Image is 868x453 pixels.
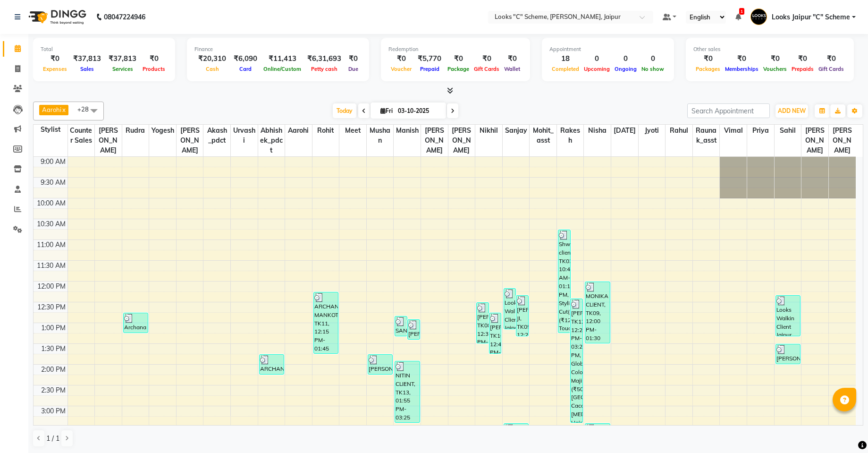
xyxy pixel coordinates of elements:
[194,45,362,53] div: Finance
[475,125,502,137] span: Nikhil
[761,66,789,72] span: Vouchers
[42,106,61,113] span: Aarohi
[394,125,421,137] span: Manish
[816,53,846,64] div: ₹0
[104,4,145,30] b: 08047224946
[408,320,420,339] div: [PERSON_NAME] CLIENT, TK07, 12:55 PM-01:25 PM, Ironing Curls(F)* (₹650)
[761,53,789,64] div: ₹0
[285,125,312,137] span: Aarohi
[549,45,666,53] div: Appointment
[140,53,168,64] div: ₹0
[549,66,581,72] span: Completed
[585,282,609,343] div: MONIKA CLIENT, TK09, 12:00 PM-01:30 PM, Full Arms & U/Arms(F) (₹350),Eyebrows (₹200),Rubber Mask(...
[35,282,67,291] div: 12:00 PM
[230,53,261,64] div: ₹6,090
[687,103,770,118] input: Search Appointment
[829,125,856,156] span: [PERSON_NAME]
[388,66,414,72] span: Voucher
[502,53,522,64] div: ₹0
[612,53,639,64] div: 0
[345,53,362,64] div: ₹0
[558,230,570,333] div: Shweta client, TK03, 10:45 AM-01:15 PM, Stylist Cut(F) (₹1200),Roots Touchup Majirel(F) (₹1700),K...
[78,66,96,72] span: Sales
[39,323,67,333] div: 1:00 PM
[472,66,502,72] span: Gift Cards
[421,125,448,156] span: [PERSON_NAME]
[261,66,303,72] span: Online/Custom
[35,240,67,250] div: 11:00 AM
[720,125,747,137] span: Vimal
[739,8,744,15] span: 1
[231,125,258,146] span: Urvashi
[110,66,135,72] span: Services
[260,355,284,374] div: ARCHANA MANKOTA, TK11, 01:45 PM-02:15 PM, Classic Pedicure(M) (₹600)
[489,313,501,353] div: [PERSON_NAME], TK10, 12:45 PM-01:45 PM, Roots Touchup Majirel(F) (₹1700)
[789,53,816,64] div: ₹0
[177,125,203,156] span: [PERSON_NAME]
[693,45,846,53] div: Other sales
[772,12,850,22] span: Looks Jaipur "C" Scheme
[367,125,394,146] span: Mushan
[68,125,95,146] span: Counter Sales
[124,313,148,333] div: Archana client, TK02, 12:45 PM-01:15 PM, Stylist Cut(F) (₹1200)
[816,66,846,72] span: Gift Cards
[388,45,522,53] div: Redemption
[35,261,67,271] div: 11:30 AM
[639,53,666,64] div: 0
[39,344,67,354] div: 1:30 PM
[35,219,67,229] div: 10:30 AM
[776,296,800,336] div: Looks Walkin Client Jaipur "C" Scheme, TK04, 12:20 PM-01:20 PM, Head Massage Olive(M) (₹800),[PER...
[41,66,69,72] span: Expenses
[502,66,522,72] span: Wallet
[584,125,611,137] span: Nisha
[35,302,67,312] div: 12:30 PM
[735,13,741,21] a: 1
[530,125,556,146] span: Mohit_asst
[516,296,528,336] div: [PERSON_NAME] JI, TK05, 12:20 PM-01:20 PM, Stylist Cut(M) (₹700),[PERSON_NAME] Trimming (₹500)
[77,105,96,113] span: +28
[585,424,609,443] div: [PERSON_NAME], TK12, 03:25 PM-03:55 PM, Eyebrows (₹200)
[747,125,774,137] span: Priya
[261,53,303,64] div: ₹11,413
[723,53,761,64] div: ₹0
[35,198,67,208] div: 10:00 AM
[581,53,612,64] div: 0
[105,53,140,64] div: ₹37,813
[122,125,149,137] span: Rudra
[723,66,761,72] span: Memberships
[395,361,419,422] div: NITIN CLIENT, TK13, 01:55 PM-03:25 PM, Stylist Cut(M) (₹700),Highlights/Streaks(M)* (₹3000)
[303,53,345,64] div: ₹6,31,693
[39,385,67,395] div: 2:30 PM
[477,303,489,343] div: [PERSON_NAME], TK08, 12:30 PM-01:30 PM, Stylist Cut(M) (₹700),[PERSON_NAME] Color [PERSON_NAME] (...
[39,178,67,188] div: 9:30 AM
[503,125,530,137] span: Sanjay
[258,125,285,156] span: Abhishek_pdct
[666,125,692,137] span: Rahul
[693,66,723,72] span: Packages
[95,125,122,156] span: [PERSON_NAME]
[472,53,502,64] div: ₹0
[312,125,339,137] span: Rohit
[378,107,395,114] span: Fri
[309,66,340,72] span: Petty cash
[46,434,59,444] span: 1 / 1
[750,9,767,25] img: Looks Jaipur "C" Scheme
[149,125,176,137] span: Yogesh
[828,415,859,444] iframe: chat widget
[24,4,89,30] img: logo
[639,125,666,137] span: Jyoti
[693,53,723,64] div: ₹0
[778,107,806,114] span: ADD NEW
[39,157,67,167] div: 9:00 AM
[41,45,168,53] div: Total
[39,406,67,416] div: 3:00 PM
[775,104,808,118] button: ADD NEW
[237,66,254,72] span: Card
[775,125,801,137] span: sahil
[448,125,475,156] span: [PERSON_NAME]
[801,125,828,156] span: [PERSON_NAME]
[504,289,516,329] div: Looks Walkin Client Jaipur "C" Scheme, TK01, 12:10 PM-01:10 PM, Stylist Cut(M) (₹700),[PERSON_NAM...
[140,66,168,72] span: Products
[203,66,221,72] span: Cash
[69,53,105,64] div: ₹37,813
